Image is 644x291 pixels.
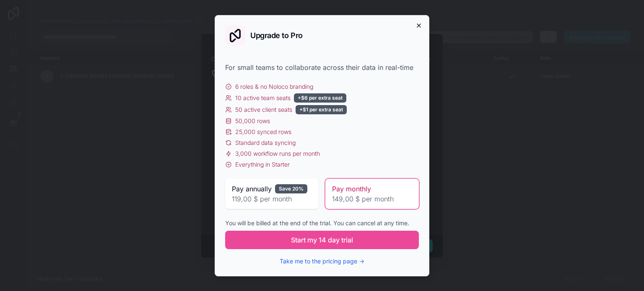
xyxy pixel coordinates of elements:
span: Pay annually [232,184,272,194]
span: 10 active team seats [235,94,291,102]
span: Standard data syncing [235,139,296,147]
button: Take me to the pricing page → [280,257,364,265]
div: +$1 per extra seat [296,105,347,114]
span: 50 active client seats [235,106,292,114]
div: +$6 per extra seat [294,93,346,103]
span: 6 roles & no Noloco branding [235,82,313,91]
span: 25,000 synced rows [235,128,291,136]
button: Start my 14 day trial [225,231,419,249]
div: Save 20% [275,184,307,193]
span: Everything in Starter [235,160,290,169]
span: Start my 14 day trial [291,235,353,245]
span: Pay monthly [332,184,371,194]
h2: Upgrade to Pro [250,32,303,39]
div: For small teams to collaborate across their data in real-time [225,62,419,72]
span: 119,00 $ per month [232,194,312,204]
div: You will be billed at the end of the trial. You can cancel at any time. [225,219,419,227]
span: 3,000 workflow runs per month [235,149,320,158]
span: 50,000 rows [235,117,270,125]
span: 149,00 $ per month [332,194,412,204]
